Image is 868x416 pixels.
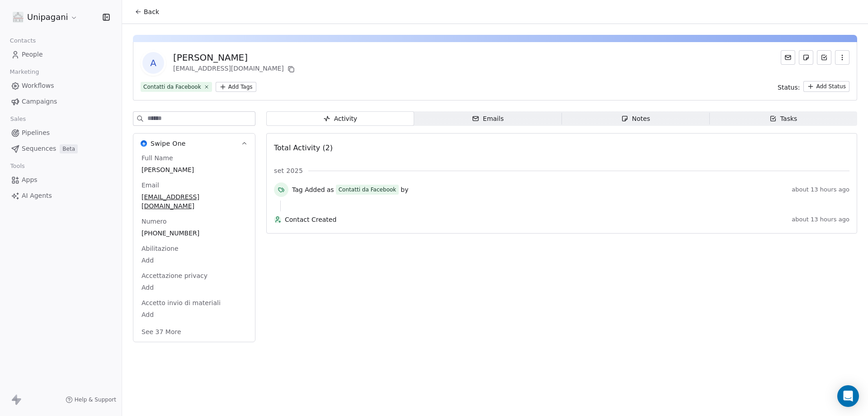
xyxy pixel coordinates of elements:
[472,114,504,124] div: Emails
[22,50,43,59] span: People
[792,216,849,223] span: about 13 hours ago
[22,144,56,153] span: Sequences
[133,134,255,153] button: Swipe OneSwipe One
[803,81,849,92] button: Add Status
[140,271,209,280] span: Accettazione privacy
[22,191,52,201] span: AI Agents
[129,4,165,20] button: Back
[140,244,180,253] span: Abilitazione
[6,65,43,79] span: Marketing
[144,7,159,16] span: Back
[133,153,255,342] div: Swipe OneSwipe One
[140,217,169,226] span: Numero
[140,298,222,307] span: Accetto invio di materiali
[7,47,114,62] a: People
[7,141,114,156] a: SequencesBeta
[6,34,40,48] span: Contacts
[7,78,114,93] a: Workflows
[141,140,147,147] img: Swipe One
[143,83,201,91] div: Contatti da Facebook
[142,283,247,292] span: Add
[142,192,247,210] span: [EMAIL_ADDRESS][DOMAIN_NAME]
[6,159,28,173] span: Tools
[292,185,325,194] span: Tag Added
[173,64,297,75] div: [EMAIL_ADDRESS][DOMAIN_NAME]
[142,229,247,238] span: [PHONE_NUMBER]
[7,125,114,140] a: Pipelines
[769,114,797,124] div: Tasks
[22,175,38,185] span: Apps
[66,396,116,403] a: Help & Support
[6,112,30,126] span: Sales
[140,153,175,163] span: Full Name
[22,81,54,91] span: Workflows
[339,186,396,194] div: Contatti da Facebook
[837,385,859,407] div: Open Intercom Messenger
[173,51,297,64] div: [PERSON_NAME]
[401,185,408,194] span: by
[7,188,114,203] a: AI Agents
[13,12,24,23] img: logo%20unipagani.png
[142,165,247,174] span: [PERSON_NAME]
[22,128,50,138] span: Pipelines
[60,144,78,153] span: Beta
[27,11,68,23] span: Unipagani
[142,52,164,74] span: A
[621,114,650,124] div: Notes
[274,143,333,152] span: Total Activity (2)
[7,172,114,187] a: Apps
[7,94,114,109] a: Campaigns
[285,215,788,224] span: Contact Created
[216,82,256,92] button: Add Tags
[792,186,849,193] span: about 13 hours ago
[778,83,800,92] span: Status:
[327,185,334,194] span: as
[142,310,247,319] span: Add
[140,181,161,190] span: Email
[75,396,116,403] span: Help & Support
[142,256,247,265] span: Add
[11,10,80,25] button: Unipagani
[22,97,57,106] span: Campaigns
[136,324,187,340] button: See 37 More
[274,166,303,175] span: set 2025
[151,139,186,148] span: Swipe One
